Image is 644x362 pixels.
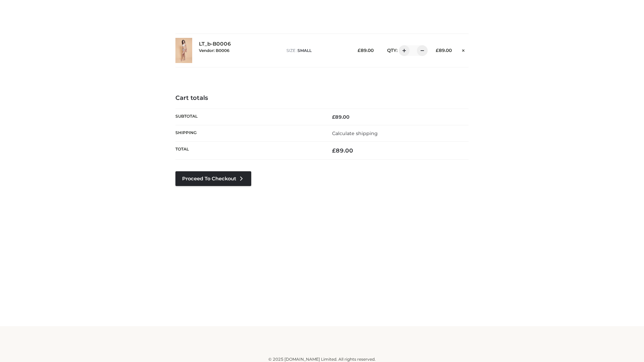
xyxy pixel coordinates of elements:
span: £ [332,114,335,120]
a: Proceed to Checkout [175,171,251,186]
p: size : [286,48,347,54]
bdi: 89.00 [332,147,353,154]
span: £ [358,48,361,53]
a: Calculate shipping [332,130,378,136]
th: Total [175,142,322,160]
span: SMALL [298,48,312,53]
bdi: 89.00 [332,114,350,120]
span: £ [436,48,439,53]
a: Remove this item [459,45,469,54]
div: LT_b-B0006 [199,41,280,60]
bdi: 89.00 [358,48,374,53]
bdi: 89.00 [436,48,452,53]
th: Shipping [175,125,322,141]
div: QTY: [380,45,425,56]
small: Vendor: B0006 [199,48,229,53]
th: Subtotal [175,109,322,125]
h4: Cart totals [175,95,469,102]
span: £ [332,147,336,154]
